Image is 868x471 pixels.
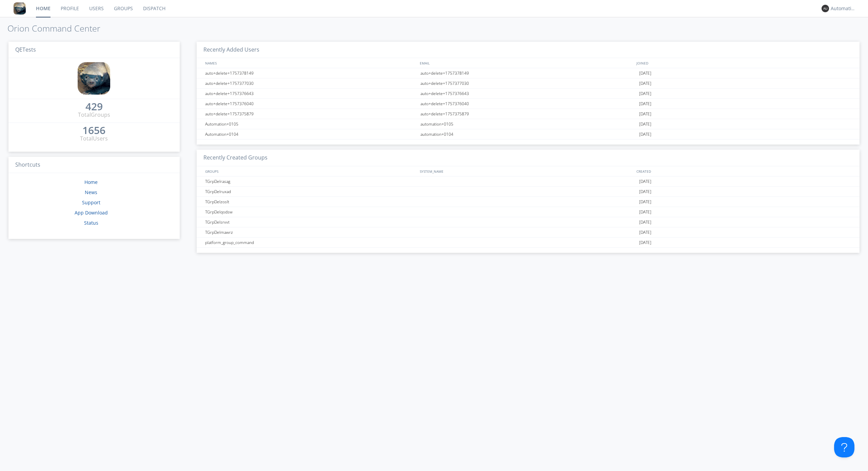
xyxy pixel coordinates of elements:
div: 429 [85,103,103,110]
div: auto+delete+1757375879 [419,109,637,119]
span: [DATE] [639,119,651,129]
div: auto+delete+1757376040 [203,99,419,109]
h3: Shortcuts [8,157,180,173]
a: TGrpDelrasag[DATE] [197,176,860,187]
span: [DATE] [639,187,651,197]
a: News [85,189,97,195]
div: auto+delete+1757377030 [419,78,637,88]
span: [DATE] [639,238,651,248]
h3: Recently Created Groups [197,150,860,166]
span: [DATE] [639,207,651,217]
span: [DATE] [639,227,651,238]
a: TGrpDelmawrz[DATE] [197,227,860,238]
div: TGrpDelzoslt [203,197,419,207]
a: auto+delete+1757375879auto+delete+1757375879[DATE] [197,109,860,119]
div: NAMES [203,58,416,68]
span: [DATE] [639,109,651,119]
div: TGrpDelsrvvt [203,217,419,227]
a: 1656 [82,127,105,135]
div: auto+delete+1757377030 [203,78,419,88]
span: QETests [15,46,36,53]
div: TGrpDelmawrz [203,227,419,237]
span: [DATE] [639,99,651,109]
div: auto+delete+1757378149 [203,68,419,78]
a: Automation+0105automation+0105[DATE] [197,119,860,129]
a: Home [84,179,98,185]
span: [DATE] [639,217,651,227]
div: auto+delete+1757375879 [203,109,419,119]
div: CREATED [635,166,853,176]
a: TGrpDelsrvvt[DATE] [197,217,860,227]
a: TGrpDelqodsw[DATE] [197,207,860,217]
div: SYSTEM_NAME [418,166,635,176]
img: 8ff700cf5bab4eb8a436322861af2272 [78,62,110,95]
div: Automation+0004 [831,5,856,12]
a: TGrpDelzoslt[DATE] [197,197,860,207]
a: auto+delete+1757376040auto+delete+1757376040[DATE] [197,99,860,109]
span: [DATE] [639,176,651,187]
div: platform_group_command [203,238,419,247]
div: TGrpDelrasag [203,176,419,186]
span: [DATE] [639,129,651,139]
a: Automation+0104automation+0104[DATE] [197,129,860,139]
a: Status [84,220,98,226]
span: [DATE] [639,197,651,207]
a: TGrpDelruxad[DATE] [197,187,860,197]
a: auto+delete+1757377030auto+delete+1757377030[DATE] [197,78,860,89]
div: auto+delete+1757376643 [419,89,637,98]
a: 429 [85,103,103,111]
div: Total Groups [78,111,110,119]
span: [DATE] [639,78,651,89]
div: 1656 [82,127,105,134]
h3: Recently Added Users [197,42,860,58]
a: App Download [75,209,108,216]
div: auto+delete+1757378149 [419,68,637,78]
div: TGrpDelqodsw [203,207,419,217]
div: auto+delete+1757376643 [203,89,419,98]
div: Automation+0104 [203,129,419,139]
img: 373638.png [822,5,829,12]
a: platform_group_command[DATE] [197,238,860,248]
div: JOINED [635,58,853,68]
iframe: Toggle Customer Support [834,437,854,457]
div: auto+delete+1757376040 [419,99,637,109]
img: 8ff700cf5bab4eb8a436322861af2272 [14,2,26,15]
div: GROUPS [203,166,416,176]
span: [DATE] [639,68,651,78]
div: EMAIL [418,58,635,68]
div: Automation+0105 [203,119,419,129]
span: [DATE] [639,89,651,99]
a: Support [82,199,100,206]
div: TGrpDelruxad [203,187,419,196]
div: automation+0105 [419,119,637,129]
div: automation+0104 [419,129,637,139]
a: auto+delete+1757378149auto+delete+1757378149[DATE] [197,68,860,78]
div: Total Users [80,135,108,143]
a: auto+delete+1757376643auto+delete+1757376643[DATE] [197,89,860,99]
